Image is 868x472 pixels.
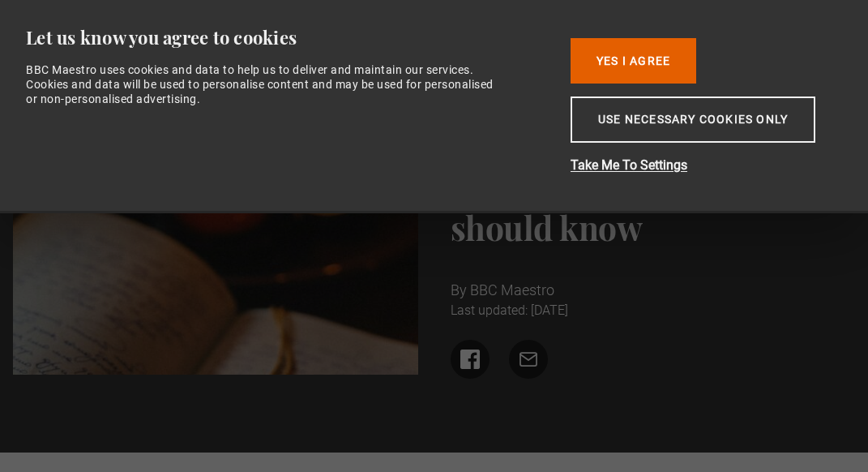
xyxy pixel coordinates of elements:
button: Take Me To Settings [571,156,830,175]
span: By [451,281,467,298]
div: BBC Maestro uses cookies and data to help us to deliver and maintain our services. Cookies and da... [26,62,494,107]
time: Last updated: [DATE] [451,303,568,318]
h1: 18 poetic forms every poet should know [451,169,856,247]
span: BBC Maestro [470,281,554,298]
button: Use necessary cookies only [571,97,815,143]
button: Yes I Agree [571,38,696,84]
div: Let us know you agree to cookies [26,26,545,49]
